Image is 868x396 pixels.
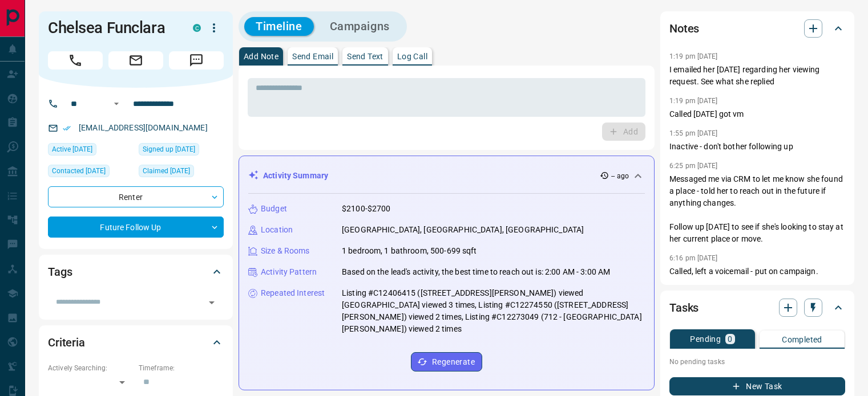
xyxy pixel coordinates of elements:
[728,335,732,343] p: 0
[48,263,72,281] h2: Tags
[669,97,718,105] p: 1:19 pm [DATE]
[248,165,645,186] div: Activity Summary-- ago
[48,143,133,159] div: Tue Oct 07 2025
[690,335,721,343] p: Pending
[292,52,333,60] p: Send Email
[342,203,390,215] p: $2100-$2700
[169,51,224,70] span: Message
[669,377,845,395] button: New Task
[782,336,822,344] p: Completed
[669,141,845,153] p: Inactive - don't bother following up
[110,97,123,111] button: Open
[411,352,482,371] button: Regenerate
[108,51,163,70] span: Email
[48,51,103,70] span: Call
[342,287,645,335] p: Listing #C12406415 ([STREET_ADDRESS][PERSON_NAME]) viewed [GEOGRAPHIC_DATA] viewed 3 times, Listi...
[669,15,845,42] div: Notes
[669,52,718,60] p: 1:19 pm [DATE]
[318,17,401,36] button: Campaigns
[611,171,629,181] p: -- ago
[669,294,845,321] div: Tasks
[48,363,133,373] p: Actively Searching:
[48,258,224,285] div: Tags
[48,333,85,352] h2: Criteria
[63,124,71,132] svg: Email Verified
[48,217,224,238] div: Future Follow Up
[261,203,287,215] p: Budget
[669,299,699,317] h2: Tasks
[139,363,224,373] p: Timeframe:
[204,295,220,311] button: Open
[48,165,133,181] div: Fri Oct 10 2025
[261,245,310,257] p: Size & Rooms
[244,17,314,36] button: Timeline
[244,52,278,60] p: Add Note
[143,165,190,177] span: Claimed [DATE]
[261,287,325,299] p: Repeated Interest
[261,266,317,278] p: Activity Pattern
[139,143,224,159] div: Fri Jul 31 2020
[79,123,208,132] a: [EMAIL_ADDRESS][DOMAIN_NAME]
[52,144,92,155] span: Active [DATE]
[669,108,845,120] p: Called [DATE] got vm
[397,52,427,60] p: Log Call
[139,165,224,181] div: Fri Oct 10 2025
[669,19,699,38] h2: Notes
[669,129,718,137] p: 1:55 pm [DATE]
[342,266,610,278] p: Based on the lead's activity, the best time to reach out is: 2:00 AM - 3:00 AM
[669,266,845,277] p: Called, left a voicemail - put on campaign.
[143,144,195,155] span: Signed up [DATE]
[48,186,224,207] div: Renter
[48,19,176,37] h1: Chelsea Funclara
[52,165,106,177] span: Contacted [DATE]
[261,224,293,236] p: Location
[669,64,845,88] p: I emailed her [DATE] regarding her viewing request. See what she replied
[347,52,383,60] p: Send Text
[342,224,584,236] p: [GEOGRAPHIC_DATA], [GEOGRAPHIC_DATA], [GEOGRAPHIC_DATA]
[48,329,224,356] div: Criteria
[669,254,718,262] p: 6:16 pm [DATE]
[669,162,718,170] p: 6:25 pm [DATE]
[263,170,328,182] p: Activity Summary
[669,353,845,370] p: No pending tasks
[193,24,201,32] div: condos.ca
[669,173,845,245] p: Messaged me via CRM to let me know she found a place - told her to reach out in the future if any...
[342,245,477,257] p: 1 bedroom, 1 bathroom, 500-699 sqft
